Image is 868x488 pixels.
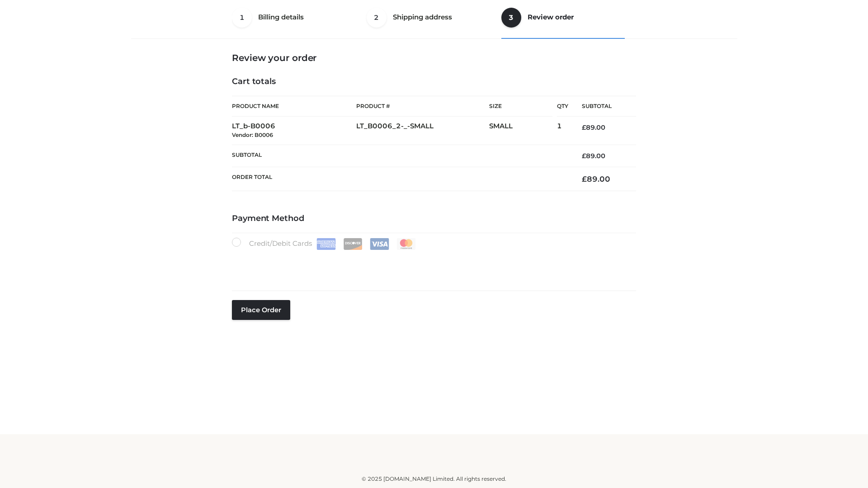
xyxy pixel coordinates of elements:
bdi: 89.00 [582,123,605,131]
h4: Cart totals [232,77,636,87]
bdi: 89.00 [582,152,605,160]
td: SMALL [489,117,557,145]
th: Product # [356,96,489,117]
td: LT_b-B0006 [232,117,356,145]
small: Vendor: B0006 [232,131,273,138]
h3: Review your order [232,52,636,63]
button: Place order [232,300,290,320]
h4: Payment Method [232,214,636,224]
th: Subtotal [568,96,636,117]
th: Qty [557,96,568,117]
th: Size [489,96,552,117]
th: Product Name [232,96,356,117]
span: £ [582,123,586,131]
span: £ [582,174,587,183]
img: Mastercard [396,238,416,250]
img: Visa [370,238,389,250]
img: Amex [316,238,336,250]
td: 1 [557,117,568,145]
label: Credit/Debit Cards [232,238,417,250]
td: LT_B0006_2-_-SMALL [356,117,489,145]
div: © 2025 [DOMAIN_NAME] Limited. All rights reserved. [134,474,734,483]
img: Discover [343,238,363,250]
iframe: Secure payment input frame [230,248,634,281]
bdi: 89.00 [582,174,610,183]
span: £ [582,152,586,160]
th: Subtotal [232,145,568,167]
th: Order Total [232,167,568,191]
